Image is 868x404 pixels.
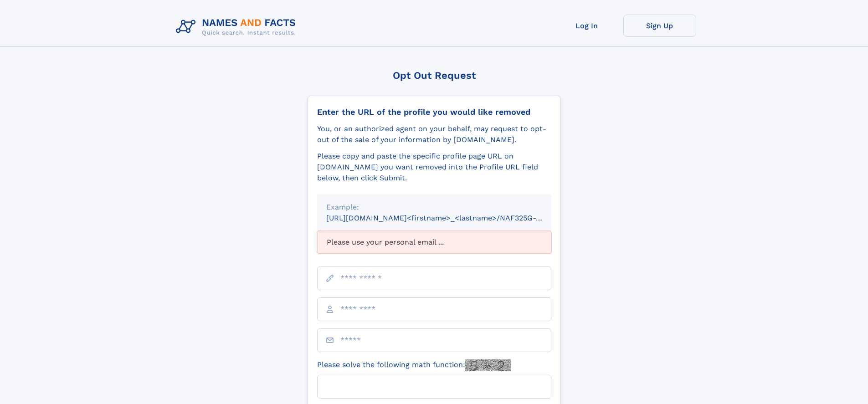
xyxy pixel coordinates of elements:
a: Sign Up [623,15,696,37]
label: Please solve the following math function: [317,359,511,371]
small: [URL][DOMAIN_NAME]<firstname>_<lastname>/NAF325G-xxxxxxxx [326,214,569,222]
div: Example: [326,202,542,213]
div: Please copy and paste the specific profile page URL on [DOMAIN_NAME] you want removed into the Pr... [317,151,551,184]
img: Logo Names and Facts [172,15,303,39]
a: Log In [550,15,623,37]
div: Opt Out Request [308,70,561,81]
div: You, or an authorized agent on your behalf, may request to opt-out of the sale of your informatio... [317,123,551,145]
div: Enter the URL of the profile you would like removed [317,107,551,117]
div: Please use your personal email ... [317,231,551,254]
